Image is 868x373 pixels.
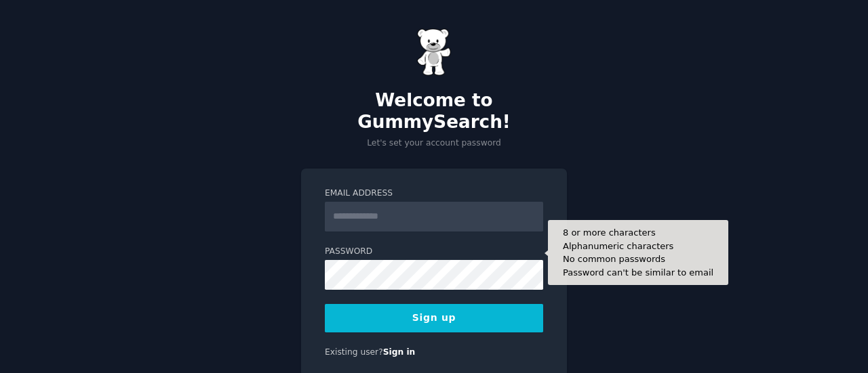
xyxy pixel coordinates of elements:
p: Let's set your account password [301,137,567,150]
img: Gummy Bear [417,28,451,76]
h2: Welcome to GummySearch! [301,90,567,133]
span: Existing user? [325,347,383,357]
label: Password [325,246,543,258]
a: Sign in [383,347,416,357]
label: Email Address [325,188,543,200]
button: Sign up [325,304,543,332]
